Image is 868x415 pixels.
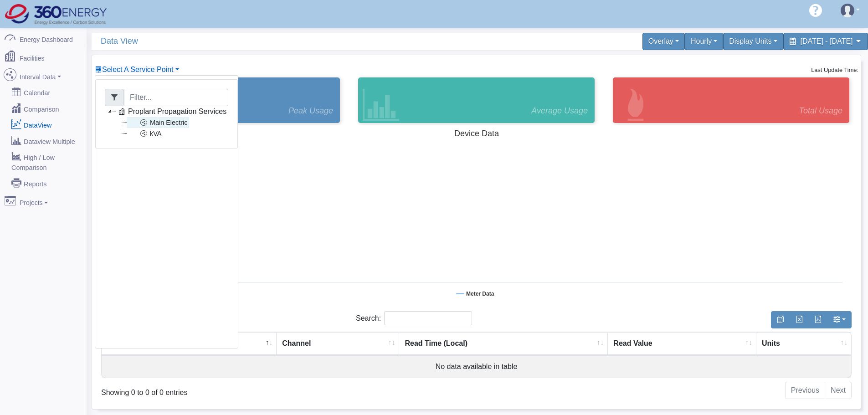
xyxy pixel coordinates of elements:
[642,33,685,50] div: Overlay
[685,33,723,50] div: Hourly
[790,311,809,328] button: Export to Excel
[105,89,124,106] span: Filter
[531,105,588,117] span: Average Usage
[102,66,174,73] span: Device List
[124,89,228,106] input: Filter
[801,37,853,45] span: [DATE] - [DATE]
[356,311,472,325] label: Search:
[105,106,228,139] li: Proplant Propagation Services
[101,33,481,50] span: Data View
[116,106,228,117] a: Proplant Propagation Services
[127,128,163,139] a: kVA
[101,381,406,398] div: Showing 0 to 0 of 0 entries
[811,67,858,73] small: Last Update Time:
[288,105,333,117] span: Peak Usage
[127,117,189,128] a: Main Electric
[808,311,827,328] button: Generate PDF
[771,311,790,328] button: Copy to clipboard
[399,332,608,355] th: Read Time (Local) : activate to sort column ascending
[841,4,854,17] img: user-3.svg
[116,117,228,128] li: Main Electric
[102,355,851,378] td: No data available in table
[454,129,499,138] tspan: Device Data
[466,291,494,297] tspan: Meter Data
[95,66,179,73] a: Select A Service Point
[608,332,756,355] th: Read Value : activate to sort column ascending
[277,332,399,355] th: Channel : activate to sort column ascending
[384,311,472,325] input: Search:
[95,75,238,348] div: Select A Service Point
[116,128,228,139] li: kVA
[756,332,851,355] th: Units : activate to sort column ascending
[827,311,852,328] button: Show/Hide Columns
[799,105,842,117] span: Total Usage
[723,33,783,50] div: Display Units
